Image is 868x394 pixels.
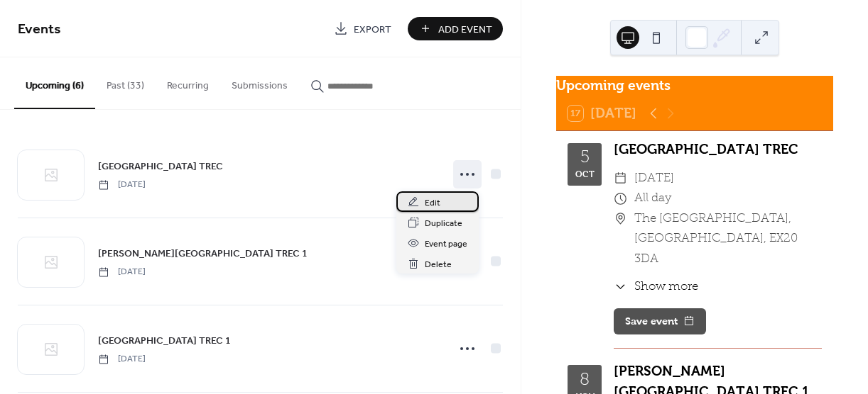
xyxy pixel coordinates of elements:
button: Upcoming (6) [14,57,95,109]
span: [DATE] [634,169,674,189]
button: Add Event [408,17,503,40]
a: [GEOGRAPHIC_DATA] TREC 1 [98,332,231,349]
span: [PERSON_NAME][GEOGRAPHIC_DATA] TREC 1 [98,247,308,261]
span: [DATE] [98,179,146,191]
span: Export [354,22,391,37]
button: Save event [614,308,706,335]
span: The [GEOGRAPHIC_DATA], [GEOGRAPHIC_DATA], EX20 3DA [634,209,822,270]
a: Export [323,17,402,40]
span: Duplicate [425,216,462,231]
span: [DATE] [98,266,146,278]
div: [GEOGRAPHIC_DATA] TREC [614,140,822,160]
span: Add Event [438,22,492,37]
button: Past (33) [95,57,156,108]
span: [DATE] [98,353,146,366]
div: 5 [580,150,590,167]
div: Upcoming events [556,76,833,96]
a: [PERSON_NAME][GEOGRAPHIC_DATA] TREC 1 [98,245,308,261]
span: All day [634,188,671,209]
div: ​ [614,278,627,295]
span: Event page [425,237,467,252]
span: Edit [425,196,440,210]
div: ​ [614,188,627,209]
span: Events [18,16,61,43]
div: 8 [580,372,590,389]
button: ​Show more [614,278,698,295]
a: [GEOGRAPHIC_DATA] TREC [98,158,223,174]
button: Submissions [220,57,299,108]
span: [GEOGRAPHIC_DATA] TREC 1 [98,334,231,349]
span: Show more [634,278,698,295]
span: [GEOGRAPHIC_DATA] TREC [98,159,223,174]
span: Delete [425,257,452,272]
div: ​ [614,169,627,189]
div: ​ [614,209,627,230]
div: Oct [575,170,595,179]
button: Recurring [156,57,220,108]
